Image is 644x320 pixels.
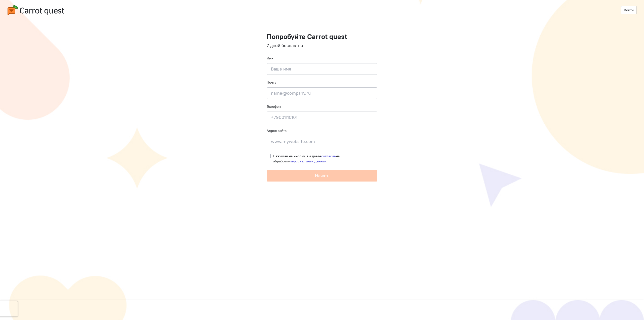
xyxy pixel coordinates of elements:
[267,87,377,99] input: name@company.ru
[290,159,327,163] a: персональных данных
[621,6,636,14] a: Войти
[8,5,64,15] img: carrot-quest-logo.svg
[267,136,377,147] input: www.mywebsite.com
[267,112,377,123] input: +79001110101
[267,170,377,182] button: Начать
[267,43,377,48] h4: 7 дней бесплатно
[267,33,377,41] h1: Попробуйте Carrot quest
[315,173,329,179] span: Начать
[267,63,377,75] input: Ваше имя
[321,154,336,158] a: согласие
[267,128,287,133] label: Адрес сайта
[267,80,276,85] label: Почта
[267,104,281,109] label: Телефон
[267,56,273,61] label: Имя
[273,154,340,163] span: Нажимая на кнопку, вы даете на обработку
